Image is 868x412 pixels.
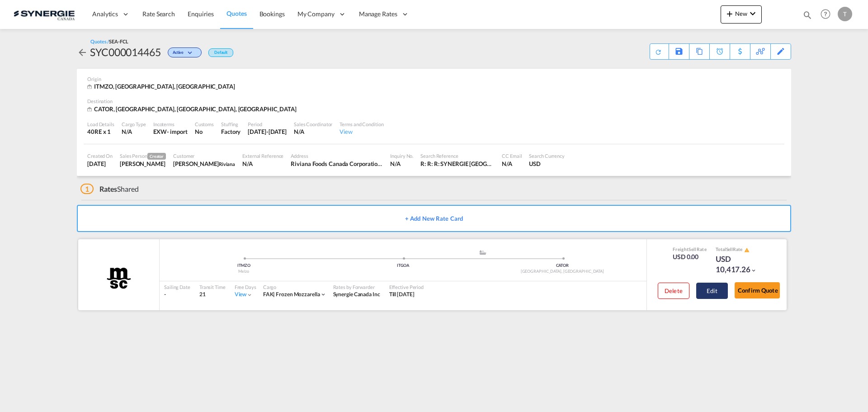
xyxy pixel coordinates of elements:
[273,291,275,298] span: |
[333,291,380,298] span: Synergie Canada Inc
[186,51,197,56] md-icon: icon-chevron-down
[120,160,166,168] div: Karen Mercier
[164,284,190,290] div: Sailing Date
[696,283,728,299] button: Edit
[94,83,235,90] span: ITMZO, [GEOGRAPHIC_DATA], [GEOGRAPHIC_DATA]
[173,160,235,168] div: Yassine Cherkaoui
[673,246,707,252] div: Freight Rate
[529,152,565,159] div: Search Currency
[818,6,838,23] div: Help
[477,250,488,255] md-icon: assets/icons/custom/ship-fill.svg
[153,121,188,128] div: Incoterms
[502,160,522,168] div: N/A
[106,267,132,289] img: MSC
[389,284,424,290] div: Effective Period
[147,153,166,160] span: Creator
[87,128,114,136] div: 40RE x 1
[726,246,733,252] span: Sell
[669,44,689,59] div: Save As Template
[263,291,320,298] div: frozen mozzarella
[164,269,323,275] div: Melzo
[744,247,750,253] md-icon: icon-alert
[291,152,383,159] div: Address
[167,128,188,136] div: - import
[87,160,113,168] div: 3 Sep 2025
[420,152,495,159] div: Search Reference
[153,128,167,136] div: EXW
[802,10,812,20] md-icon: icon-magnify
[263,291,276,298] span: FAK
[655,48,662,56] md-icon: icon-refresh
[340,128,383,136] div: View
[168,47,202,57] div: Change Status Here
[90,38,128,45] div: Quotes /SEA-FCL
[248,121,287,128] div: Period
[77,47,88,58] md-icon: icon-arrow-left
[173,152,235,159] div: Customer
[390,160,413,168] div: N/A
[248,128,287,136] div: 30 Sep 2025
[99,185,118,193] span: Rates
[242,152,283,159] div: External Reference
[199,291,226,298] div: 21
[246,292,253,298] md-icon: icon-chevron-down
[235,291,253,298] div: Viewicon-chevron-down
[333,284,380,290] div: Rates by Forwarder
[87,76,781,82] div: Origin
[747,8,758,19] md-icon: icon-chevron-down
[80,184,94,194] span: 1
[208,48,233,57] div: Default
[359,9,397,19] span: Manage Rates
[838,7,852,21] div: T
[724,8,735,19] md-icon: icon-plus 400-fg
[77,45,90,59] div: icon-arrow-left
[743,246,750,253] button: icon-alert
[333,291,380,298] div: Synergie Canada Inc
[294,128,332,136] div: N/A
[142,10,175,18] span: Rate Search
[80,184,139,194] div: Shared
[818,6,833,22] span: Help
[164,291,190,298] div: -
[14,4,75,24] img: 1f56c880d42311ef80fc7dca854c8e59.png
[502,152,522,159] div: CC Email
[259,10,285,18] span: Bookings
[195,121,214,128] div: Customs
[87,152,113,159] div: Created On
[164,263,323,269] div: ITMZO
[483,269,642,275] div: [GEOGRAPHIC_DATA], [GEOGRAPHIC_DATA]
[716,246,761,253] div: Total Rate
[389,291,415,298] div: Till 30 Sep 2025
[87,82,237,91] div: ITMZO, Melzo, Europe
[323,263,482,269] div: ITGOA
[655,44,664,56] div: Quote PDF is not available at this time
[689,246,696,252] span: Sell
[221,128,241,136] div: Factory Stuffing
[173,50,186,58] span: Active
[90,45,161,59] div: SYC000014465
[87,121,114,128] div: Load Details
[294,121,332,128] div: Sales Coordinator
[735,282,780,298] button: Confirm Quote
[750,267,757,274] md-icon: icon-chevron-down
[219,161,235,167] span: Riviana
[109,38,128,44] span: SEA-FCL
[161,45,204,59] div: Change Status Here
[802,10,812,24] div: icon-magnify
[221,121,241,128] div: Stuffing
[389,291,415,298] span: Till [DATE]
[483,263,642,269] div: CATOR
[724,10,758,17] span: New
[242,160,283,168] div: N/A
[199,284,226,290] div: Transit Time
[716,254,761,275] div: USD 10,417.26
[721,5,762,24] button: icon-plus 400-fgNewicon-chevron-down
[673,252,707,261] div: USD 0.00
[297,9,335,19] span: My Company
[120,152,166,160] div: Sales Person
[235,284,256,290] div: Free Days
[263,284,326,290] div: Cargo
[291,160,383,168] div: Riviana Foods Canada Corporation 5125 rue du Trianon, suite 450 Montréal, QC H1M 2S5
[226,9,246,17] span: Quotes
[122,128,146,136] div: N/A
